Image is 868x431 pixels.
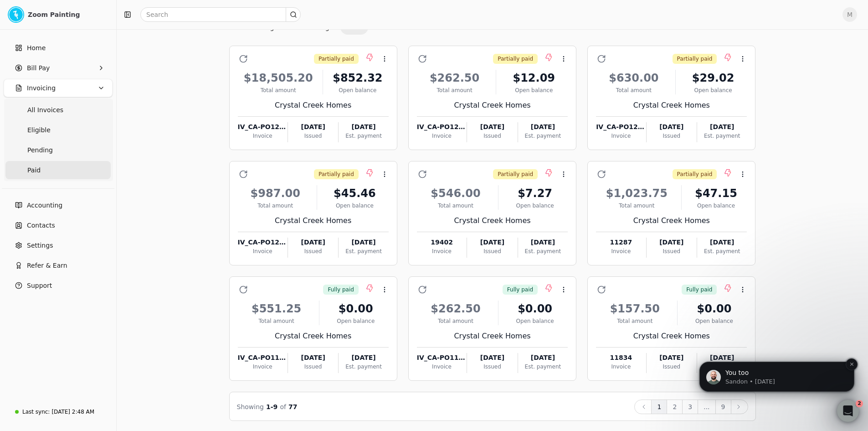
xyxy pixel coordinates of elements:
[28,10,108,19] div: Zoom Painting
[5,161,111,179] a: Paid
[417,247,467,255] div: Invoice
[27,43,46,53] span: Home
[417,202,494,210] div: Total amount
[5,121,111,139] a: Eligible
[467,238,517,247] div: [DATE]
[4,59,113,77] button: Bill Pay
[417,363,467,371] div: Invoice
[417,317,494,325] div: Total amount
[467,363,517,371] div: Issued
[238,202,313,210] div: Total amount
[4,404,113,420] a: Last sync:[DATE] 2:48 AM
[40,64,157,73] p: You too
[417,185,494,202] div: $546.00
[238,122,288,132] div: IV_CA-PO123228_20250818130809168
[238,363,288,371] div: Invoice
[339,122,388,132] div: [DATE]
[27,221,55,230] span: Contacts
[5,141,111,159] a: Pending
[237,403,264,410] span: Showing
[4,196,113,214] a: Accounting
[498,170,533,178] span: Partially paid
[4,79,113,97] button: Invoicing
[596,247,646,255] div: Invoice
[417,301,494,317] div: $262.50
[238,301,315,317] div: $551.25
[518,363,568,371] div: Est. payment
[518,132,568,140] div: Est. payment
[685,202,747,210] div: Open balance
[327,86,389,94] div: Open balance
[51,408,94,416] div: [DATE] 2:48 AM
[498,55,533,63] span: Partially paid
[238,317,315,325] div: Total amount
[27,145,53,155] span: Pending
[288,132,338,140] div: Issued
[697,122,747,132] div: [DATE]
[596,301,673,317] div: $157.50
[500,86,568,94] div: Open balance
[596,185,677,202] div: $1,023.75
[8,6,24,23] img: 53dfaddc-4243-4885-9112-5521109ec7d1.png
[467,353,517,363] div: [DATE]
[140,7,301,22] input: Search
[647,132,697,140] div: Issued
[318,170,354,178] span: Partially paid
[417,70,493,86] div: $262.50
[417,132,467,140] div: Invoice
[596,331,747,342] div: Crystal Creek Homes
[288,353,338,363] div: [DATE]
[27,281,52,291] span: Support
[327,70,389,86] div: $852.32
[596,363,646,371] div: Invoice
[318,55,354,63] span: Partially paid
[323,301,389,317] div: $0.00
[681,301,747,317] div: $0.00
[679,86,747,94] div: Open balance
[697,238,747,247] div: [DATE]
[238,70,319,86] div: $18,505.20
[698,400,715,414] button: ...
[685,185,747,202] div: $47.15
[4,256,113,275] button: Refer & Earn
[596,100,747,111] div: Crystal Creek Homes
[596,215,747,226] div: Crystal Creek Homes
[238,132,288,140] div: Invoice
[238,185,313,202] div: $987.00
[288,247,338,255] div: Issued
[467,132,517,140] div: Issued
[288,363,338,371] div: Issued
[22,408,50,416] div: Last sync:
[647,363,697,371] div: Issued
[856,400,863,407] span: 2
[339,247,388,255] div: Est. payment
[647,238,697,247] div: [DATE]
[417,331,568,342] div: Crystal Creek Homes
[596,122,646,132] div: IV_CA-PO123230_20250818130813029
[238,86,319,94] div: Total amount
[502,202,568,210] div: Open balance
[677,55,713,63] span: Partially paid
[596,353,646,363] div: 11834
[238,215,389,226] div: Crystal Creek Homes
[4,276,113,295] button: Support
[715,400,731,414] button: 9
[417,86,493,94] div: Total amount
[518,238,568,247] div: [DATE]
[238,353,288,363] div: IV_CA-PO117376_20250609154353252
[339,353,388,363] div: [DATE]
[651,400,667,414] button: 1
[238,247,288,255] div: Invoice
[596,238,646,247] div: 11287
[596,317,673,325] div: Total amount
[647,122,697,132] div: [DATE]
[647,353,697,363] div: [DATE]
[14,57,169,88] div: message notification from Sandon, 3d ago. You too
[27,125,51,135] span: Eligible
[842,7,857,22] button: M
[21,66,35,80] img: Profile image for Sandon
[837,400,859,422] iframe: Intercom live chat
[596,70,672,86] div: $630.00
[518,247,568,255] div: Est. payment
[502,301,568,317] div: $0.00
